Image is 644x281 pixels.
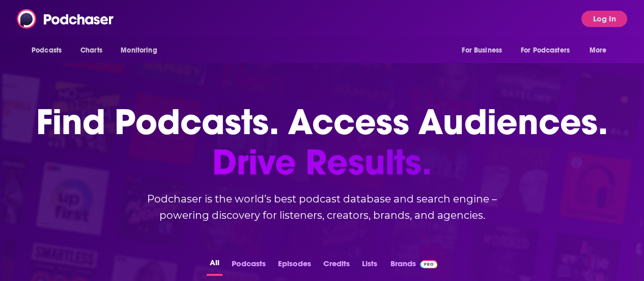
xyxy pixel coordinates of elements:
span: Charts [80,43,102,58]
span: Podcasts [32,43,62,58]
button: Lists [359,256,380,276]
button: open menu [514,41,584,60]
h2: Podchaser is the world’s best podcast database and search engine – powering discovery for listene... [119,191,526,223]
span: For Business [462,43,502,58]
span: Drive Results. [36,142,608,183]
h1: Find Podcasts. Access Audiences. [36,102,608,183]
button: All [207,256,222,276]
span: Monitoring [121,43,157,58]
button: open menu [582,41,620,60]
button: Log In [581,11,627,27]
span: For Podcasters [521,43,570,58]
img: Podchaser Pro [420,260,438,268]
button: Credits [320,256,353,276]
button: Episodes [275,256,314,276]
span: More [590,43,607,58]
button: open menu [114,41,170,60]
img: Podchaser - Follow, Share and Rate Podcasts [17,9,115,29]
button: open menu [455,41,515,60]
a: Charts [74,41,108,60]
button: Podcasts [229,256,269,276]
a: BrandsPodchaser Pro [390,256,438,276]
button: open menu [24,41,75,60]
